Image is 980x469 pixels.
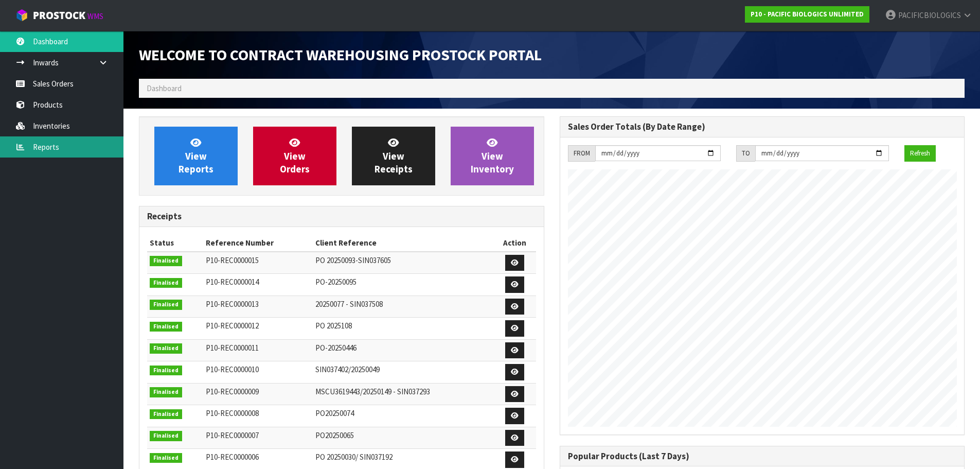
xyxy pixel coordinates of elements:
[150,431,182,441] span: Finalised
[206,277,259,287] span: P10-REC0000014
[150,256,182,266] span: Finalised
[315,343,357,353] span: PO-20250446
[315,408,354,418] span: PO20250074
[280,136,310,175] span: View Orders
[150,300,182,310] span: Finalised
[375,136,413,175] span: View Receipts
[253,127,336,185] a: ViewOrders
[203,235,313,251] th: Reference Number
[150,322,182,332] span: Finalised
[206,299,259,309] span: P10-REC0000013
[315,321,352,331] span: PO 2025108
[33,9,85,22] span: ProStock
[471,136,514,175] span: View Inventory
[751,10,864,19] strong: P10 - PACIFIC BIOLOGICS UNLIMITED
[206,408,259,418] span: P10-REC0000008
[150,278,182,288] span: Finalised
[493,235,536,251] th: Action
[206,452,259,462] span: P10-REC0000006
[315,299,383,309] span: 20250077 - SIN037508
[150,453,182,463] span: Finalised
[568,145,595,162] div: FROM
[904,145,936,162] button: Refresh
[736,145,755,162] div: TO
[352,127,435,185] a: ViewReceipts
[139,45,542,64] span: Welcome to Contract Warehousing ProStock Portal
[206,343,259,353] span: P10-REC0000011
[150,409,182,420] span: Finalised
[150,366,182,376] span: Finalised
[315,452,393,462] span: PO 20250030/ SIN037192
[568,122,957,132] h3: Sales Order Totals (By Date Range)
[206,364,259,374] span: P10-REC0000010
[206,387,259,396] span: P10-REC0000009
[150,387,182,397] span: Finalised
[15,9,28,22] img: cube-alt.png
[315,430,354,440] span: PO20250065
[147,83,182,93] span: Dashboard
[147,212,536,221] h3: Receipts
[150,343,182,354] span: Finalised
[315,387,430,396] span: MSCU3619443/20250149 - SIN037293
[154,127,238,185] a: ViewReports
[315,277,357,287] span: PO-20250095
[206,430,259,440] span: P10-REC0000007
[206,321,259,331] span: P10-REC0000012
[313,235,493,251] th: Client Reference
[451,127,534,185] a: ViewInventory
[315,255,391,265] span: PO 20250093-SIN037605
[147,235,203,251] th: Status
[179,136,213,175] span: View Reports
[315,364,380,374] span: SIN037402/20250049
[898,10,961,20] span: PACIFICBIOLOGICS
[568,451,957,461] h3: Popular Products (Last 7 Days)
[87,11,103,21] small: WMS
[206,255,259,265] span: P10-REC0000015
